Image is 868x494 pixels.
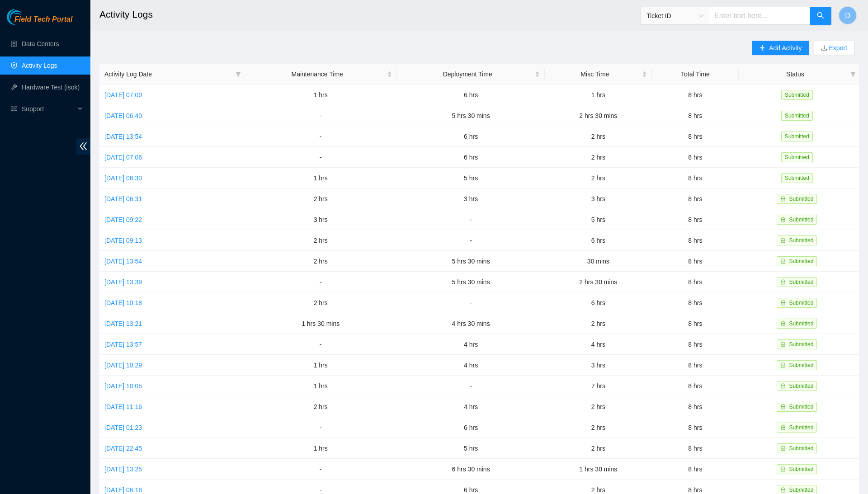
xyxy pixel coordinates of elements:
[652,147,739,168] td: 8 hrs
[104,216,142,223] a: [DATE] 09:22
[545,438,652,459] td: 2 hrs
[14,15,72,24] span: Field Tech Portal
[545,396,652,417] td: 2 hrs
[545,209,652,230] td: 5 hrs
[76,138,90,155] span: double-left
[104,278,142,286] a: [DATE] 13:39
[850,71,856,77] span: filter
[780,487,786,493] span: lock
[789,487,813,493] span: Submitted
[244,230,397,251] td: 2 hrs
[652,334,739,355] td: 8 hrs
[780,321,786,326] span: lock
[244,417,397,438] td: -
[545,272,652,292] td: 2 hrs 30 mins
[397,313,544,334] td: 4 hrs 30 mins
[780,466,786,472] span: lock
[397,209,544,230] td: -
[781,173,813,183] span: Submitted
[652,376,739,396] td: 8 hrs
[104,486,142,494] a: [DATE] 06:18
[652,209,739,230] td: 8 hrs
[652,85,739,105] td: 8 hrs
[652,438,739,459] td: 8 hrs
[234,67,243,81] span: filter
[397,334,544,355] td: 4 hrs
[789,424,813,431] span: Submitted
[244,376,397,396] td: 1 hrs
[789,300,813,306] span: Submitted
[104,69,232,79] span: Activity Log Date
[849,67,858,81] span: filter
[781,152,813,162] span: Submitted
[789,279,813,285] span: Submitted
[652,105,739,126] td: 8 hrs
[545,126,652,147] td: 2 hrs
[769,43,802,53] span: Add Activity
[652,396,739,417] td: 8 hrs
[759,45,765,52] span: plus
[652,272,739,292] td: 8 hrs
[744,69,847,79] span: Status
[652,417,739,438] td: 8 hrs
[22,84,80,91] a: Hardware Test (isok)
[244,438,397,459] td: 1 hrs
[827,44,847,52] a: Export
[244,313,397,334] td: 1 hrs 30 mins
[789,341,813,348] span: Submitted
[244,396,397,417] td: 2 hrs
[397,292,544,313] td: -
[397,355,544,376] td: 4 hrs
[397,251,544,272] td: 5 hrs 30 mins
[780,259,786,264] span: lock
[397,396,544,417] td: 4 hrs
[244,85,397,105] td: 1 hrs
[545,85,652,105] td: 1 hrs
[22,62,57,69] a: Activity Logs
[545,334,652,355] td: 4 hrs
[789,362,813,368] span: Submitted
[104,299,142,306] a: [DATE] 10:18
[244,188,397,209] td: 2 hrs
[789,196,813,202] span: Submitted
[545,147,652,168] td: 2 hrs
[781,111,813,121] span: Submitted
[652,188,739,209] td: 8 hrs
[244,147,397,168] td: -
[397,188,544,209] td: 3 hrs
[817,12,824,20] span: search
[545,188,652,209] td: 3 hrs
[789,466,813,472] span: Submitted
[789,320,813,327] span: Submitted
[646,9,703,23] span: Ticket ID
[789,383,813,389] span: Submitted
[104,445,142,452] a: [DATE] 22:45
[104,195,142,202] a: [DATE] 06:31
[7,9,46,25] img: Akamai Technologies
[104,466,142,473] a: [DATE] 13:25
[839,6,857,24] button: D
[752,41,809,55] button: plusAdd Activity
[244,105,397,126] td: -
[545,168,652,188] td: 2 hrs
[397,459,544,480] td: 6 hrs 30 mins
[545,292,652,313] td: 6 hrs
[545,417,652,438] td: 2 hrs
[545,313,652,334] td: 2 hrs
[780,196,786,202] span: lock
[7,16,72,28] a: Akamai TechnologiesField Tech Portal
[821,45,827,52] span: download
[244,251,397,272] td: 2 hrs
[789,445,813,452] span: Submitted
[545,230,652,251] td: 6 hrs
[652,313,739,334] td: 8 hrs
[244,334,397,355] td: -
[104,403,142,410] a: [DATE] 11:16
[104,154,142,161] a: [DATE] 07:06
[244,459,397,480] td: -
[780,238,786,243] span: lock
[244,272,397,292] td: -
[397,272,544,292] td: 5 hrs 30 mins
[652,251,739,272] td: 8 hrs
[244,292,397,313] td: 2 hrs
